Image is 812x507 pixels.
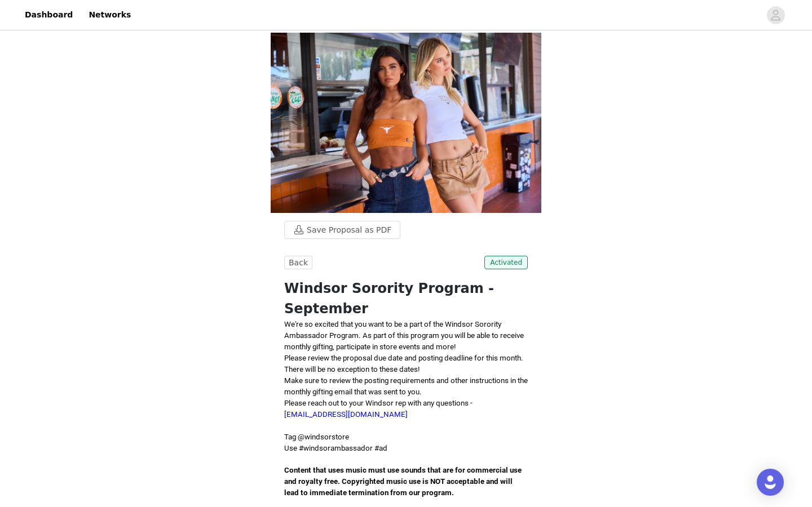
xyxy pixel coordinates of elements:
[284,410,408,419] a: [EMAIL_ADDRESS][DOMAIN_NAME]
[18,2,80,28] a: Dashboard
[484,256,528,269] span: Activated
[284,376,528,396] span: Make sure to review the posting requirements and other instructions in the monthly gifting email ...
[284,466,523,497] span: Content that uses music must use sounds that are for commercial use and royalty free. Copyrighted...
[757,469,784,496] div: Open Intercom Messenger
[284,444,387,452] span: Use #windsorambassador #ad
[284,320,524,351] span: We're so excited that you want to be a part of the Windsor Sorority Ambassador Program. As part o...
[284,433,349,441] span: Tag @windsorstore
[284,354,523,373] span: Please review the proposal due date and posting deadline for this month. There will be no excepti...
[284,256,312,269] button: Back
[284,221,400,239] button: Save Proposal as PDF
[284,399,473,419] span: Please reach out to your Windsor rep with any questions -
[770,6,781,24] div: avatar
[284,278,528,319] h1: Windsor Sorority Program - September
[82,2,138,28] a: Networks
[271,33,541,213] img: campaign image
